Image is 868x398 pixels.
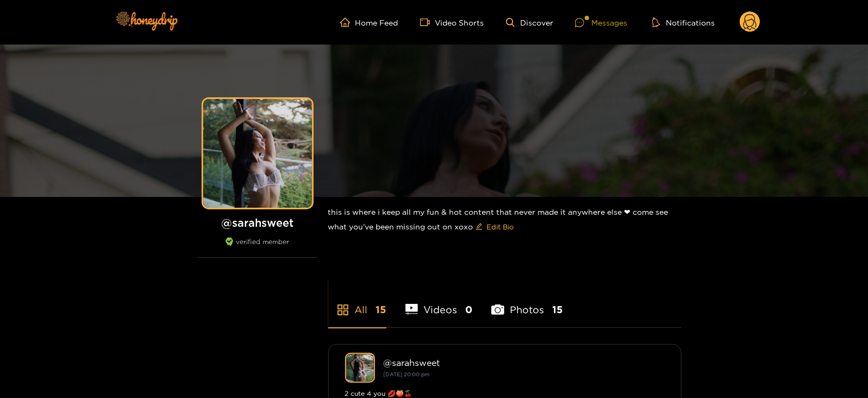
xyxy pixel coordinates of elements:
li: Photos [491,278,563,327]
span: edit [476,223,483,231]
span: video-camera [420,17,435,27]
a: Home Feed [340,17,398,27]
li: All [328,278,386,327]
div: verified member [198,238,317,258]
div: Messages [575,16,627,29]
button: Notifications [649,17,718,28]
button: editEdit Bio [473,218,516,235]
span: 15 [552,303,563,316]
a: Video Shorts [420,17,484,27]
div: this is where i keep all my fun & hot content that never made it anywhere else ❤︎︎ come see what ... [328,197,682,244]
small: [DATE] 20:00 pm [384,371,430,377]
a: Discover [506,18,553,27]
span: appstore [336,303,349,316]
span: home [340,17,355,27]
h1: @ sarahsweet [198,216,317,229]
img: sarahsweet [345,353,375,383]
span: 15 [376,303,386,316]
div: @ sarahsweet [384,358,665,368]
li: Videos [405,278,473,327]
span: Edit Bio [487,221,514,232]
span: 0 [465,303,472,316]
